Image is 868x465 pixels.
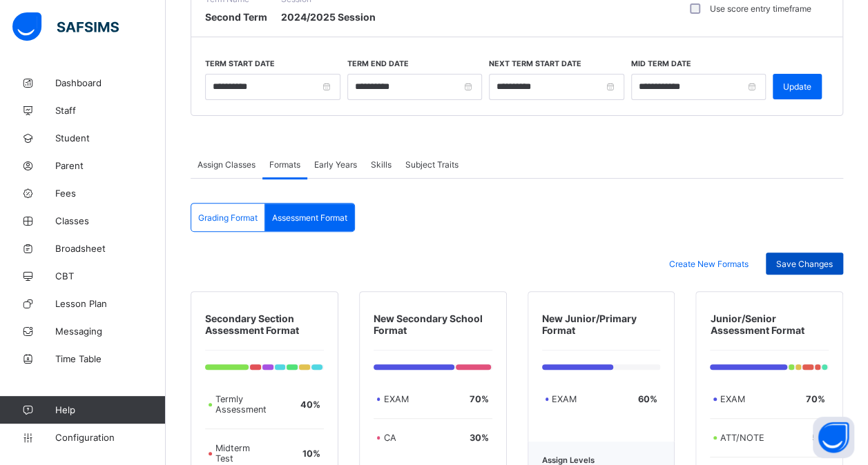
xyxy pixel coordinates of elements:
span: Update [783,81,811,92]
span: Assessment Format [272,212,347,223]
span: Help [55,404,165,415]
span: Subject Traits [405,159,459,170]
span: EXAM [552,394,577,404]
span: Skills [371,159,392,170]
span: Parent [55,160,166,171]
label: Use score entry timeframe [710,3,811,14]
button: Open asap [813,417,854,458]
span: EXAM [720,394,745,404]
span: Early Years [314,159,357,170]
span: New Junior/Primary Format [542,313,661,336]
span: Secondary Section Assessment Format [205,313,324,336]
label: Mid Term Date [631,59,691,68]
span: Dashboard [55,77,166,88]
span: CA [383,433,396,443]
span: 60 % [637,394,657,404]
label: Term End Date [347,59,409,68]
span: New Secondary School Format [374,313,492,336]
span: Fees [55,188,166,199]
label: Term Start Date [205,59,275,68]
span: Classes [55,215,166,226]
span: Junior/Senior Assessment Format [710,313,829,336]
span: Student [55,132,166,144]
span: 30 % [470,433,489,443]
span: Time Table [55,353,166,364]
span: Save Changes [776,259,833,269]
span: Midterm Test [215,443,250,464]
span: Assign Levels [542,455,595,465]
span: ATT/NOTE [720,433,764,443]
span: 70 % [470,394,489,404]
span: Lesson Plan [55,298,166,309]
span: CBT [55,270,166,281]
span: Formats [269,159,300,170]
span: Staff [55,105,166,116]
span: Second Term [205,11,267,23]
span: Broadsheet [55,243,166,254]
span: Grading Format [198,212,258,223]
span: 10 % [302,448,320,459]
span: Assign Classes [197,159,255,170]
span: Termly Assessment [215,394,267,415]
img: safsims [12,12,119,41]
span: 40 % [300,399,320,410]
span: Create New Formats [669,259,749,269]
label: Next Term Start Date [489,59,581,68]
span: Messaging [55,326,166,337]
span: EXAM [383,394,408,404]
span: 70 % [806,394,825,404]
span: 2024/2025 Session [281,11,376,23]
span: Configuration [55,432,165,443]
